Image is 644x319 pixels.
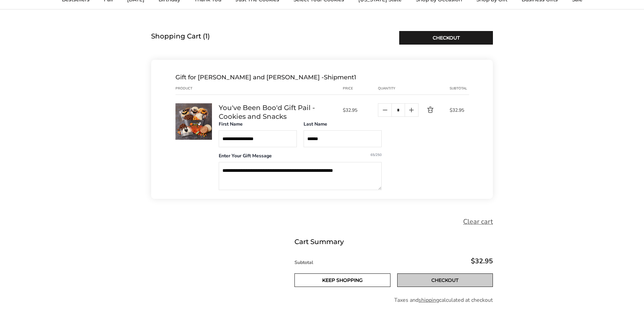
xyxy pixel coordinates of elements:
[219,121,297,130] div: First Name
[463,216,493,227] a: Clear cart
[419,106,434,114] a: Delete product
[304,121,382,130] div: Last Name
[219,162,382,190] textarea: Message
[304,130,382,147] input: Last name
[371,153,382,159] span: 65/250
[343,107,375,113] span: $32.95
[450,107,469,113] span: $32.95
[219,103,336,121] a: You've Been Boo'd Gift Pail - Cookies and Snacks
[343,86,378,91] div: Price
[219,153,382,162] div: Enter Your Gift Message
[151,31,210,47] h1: Shopping Cart (1)
[175,103,212,140] img: C. Krueger's. image
[399,31,493,45] a: Checkout
[354,74,356,81] span: 1
[450,86,469,91] div: Subtotal
[294,236,493,247] div: Cart Summary
[419,296,439,304] a: shipping
[378,104,391,116] a: Quantity minus button
[294,296,493,304] p: Taxes and calculated at checkout
[294,273,390,287] a: Keep shopping
[175,86,219,91] div: Product
[175,74,356,81] div: Shipment
[175,74,324,81] span: Gift for [PERSON_NAME] and [PERSON_NAME] -
[397,273,493,287] a: Checkout
[405,104,418,116] a: Quantity plus button
[378,86,419,91] div: QUANTITY
[471,257,493,266] span: $32.95
[391,104,405,116] input: Quantity Input
[294,257,493,266] p: Subtotal
[219,130,297,147] input: To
